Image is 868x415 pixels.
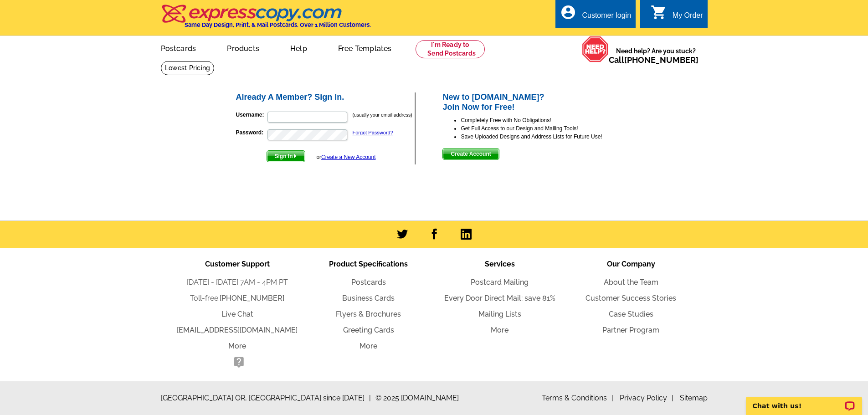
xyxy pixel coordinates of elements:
[236,92,415,102] h2: Already A Member? Sign In.
[624,55,699,65] a: [PHONE_NUMBER]
[609,310,653,318] a: Case Studies
[185,21,371,28] h4: Same Day Design, Print, & Mail Postcards. Over 1 Million Customers.
[740,386,868,415] iframe: LiveChat chat widget
[172,277,303,288] li: [DATE] - [DATE] 7AM - 4PM PT
[205,260,270,268] span: Customer Support
[293,154,297,158] img: button-next-arrow-white.png
[471,278,529,287] a: Postcard Mailing
[236,111,267,119] label: Username:
[220,294,284,302] a: [PHONE_NUMBER]
[560,4,576,20] i: account_circle
[177,326,298,334] a: [EMAIL_ADDRESS][DOMAIN_NAME]
[146,37,211,58] a: Postcards
[324,37,406,58] a: Free Templates
[491,326,508,334] a: More
[673,11,703,24] div: My Order
[316,153,375,161] div: or
[461,116,633,124] li: Completely Free with No Obligations!
[442,148,499,160] button: Create Account
[267,150,305,162] button: Sign In
[236,128,267,137] label: Password:
[620,394,673,402] a: Privacy Policy
[161,11,371,28] a: Same Day Design, Print, & Mail Postcards. Over 1 Million Customers.
[478,310,521,318] a: Mailing Lists
[485,260,515,268] span: Services
[586,294,676,302] a: Customer Success Stories
[680,394,708,402] a: Sitemap
[360,342,377,350] a: More
[609,46,703,65] span: Need help? Are you stuck?
[607,260,655,268] span: Our Company
[609,55,699,65] span: Call
[375,393,459,404] span: © 2025 [DOMAIN_NAME]
[651,4,667,20] i: shopping_cart
[342,294,395,302] a: Business Cards
[351,278,386,287] a: Postcards
[353,130,393,135] a: Forgot Password?
[221,310,253,318] a: Live Chat
[604,278,658,287] a: About the Team
[542,394,613,402] a: Terms & Conditions
[353,112,412,118] small: (usually your email address)
[336,310,401,318] a: Flyers & Brochures
[276,37,322,58] a: Help
[582,36,609,62] img: help
[212,37,274,58] a: Products
[321,154,375,160] a: Create a New Account
[444,294,555,302] a: Every Door Direct Mail: save 81%
[161,393,371,404] span: [GEOGRAPHIC_DATA] OR, [GEOGRAPHIC_DATA] since [DATE]
[443,149,498,159] span: Create Account
[461,133,633,141] li: Save Uploaded Designs and Address Lists for Future Use!
[172,293,303,304] li: Toll-free:
[267,151,305,162] span: Sign In
[442,92,633,112] h2: New to [DOMAIN_NAME]? Join Now for Free!
[602,326,659,334] a: Partner Program
[343,326,394,334] a: Greeting Cards
[228,342,246,350] a: More
[461,124,633,133] li: Get Full Access to our Design and Mailing Tools!
[329,260,408,268] span: Product Specifications
[582,11,631,24] div: Customer login
[651,10,703,21] a: shopping_cart My Order
[560,10,631,21] a: account_circle Customer login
